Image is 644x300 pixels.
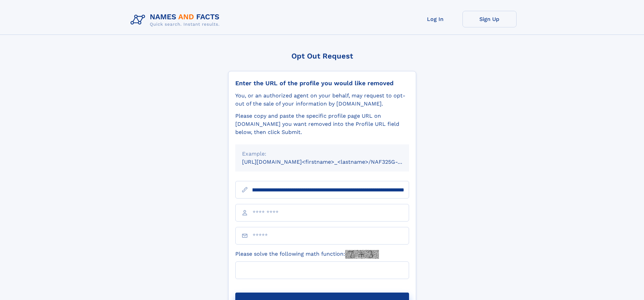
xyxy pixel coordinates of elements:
[128,11,225,29] img: Logo Names and Facts
[408,11,462,27] a: Log In
[228,52,416,60] div: Opt Out Request
[235,250,379,259] label: Please solve the following math function:
[235,92,409,108] div: You, or an authorized agent on your behalf, may request to opt-out of the sale of your informatio...
[235,79,409,87] div: Enter the URL of the profile you would like removed
[242,150,402,158] div: Example:
[235,112,409,136] div: Please copy and paste the specific profile page URL on [DOMAIN_NAME] you want removed into the Pr...
[242,159,422,165] small: [URL][DOMAIN_NAME]<firstname>_<lastname>/NAF325G-xxxxxxxx
[462,11,517,27] a: Sign Up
